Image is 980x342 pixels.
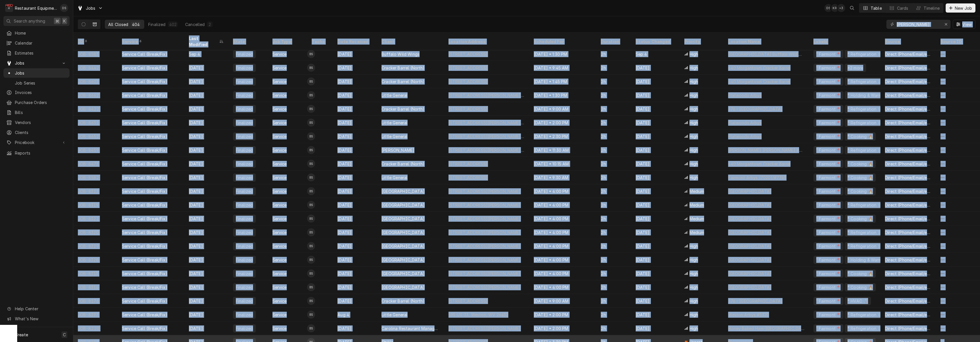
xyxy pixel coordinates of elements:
[936,198,980,212] div: —
[689,79,698,85] span: High
[15,316,66,322] span: What's New
[3,138,70,147] a: Go to Pricebook
[333,61,377,75] div: [DATE]
[184,88,228,102] div: [DATE]
[837,4,845,12] div: + 3
[73,157,117,171] div: JOB-8473
[596,184,631,198] div: 2h
[816,161,841,167] div: ¹ Fairmont📍
[307,77,315,85] div: Bryan Sanders's Avatar
[132,21,140,27] div: 404
[885,92,931,98] div: Direct (Phone/Email/etc.)
[184,157,228,171] div: [DATE]
[235,65,254,71] div: Finalized
[728,106,783,112] div: 376 - [GEOGRAPHIC_DATA]
[307,119,315,127] div: BS
[689,147,698,153] span: High
[813,39,876,45] div: Labels
[596,61,631,75] div: 2h
[382,188,425,194] div: [GEOGRAPHIC_DATA]
[847,65,864,71] div: +2 more
[184,116,228,129] div: [DATE]
[448,39,523,45] div: Location Address
[728,147,804,153] div: [PERSON_NAME] [PERSON_NAME] #349
[936,61,980,75] div: —
[15,150,67,156] span: Reports
[63,18,66,24] span: K
[728,188,771,194] div: [GEOGRAPHIC_DATA]
[3,108,70,117] a: Bills
[272,188,287,194] div: Service
[728,120,761,126] div: Flatwoods Arbys
[689,65,698,71] span: High
[3,78,70,88] a: Job Series
[946,3,975,13] button: New Job
[885,161,931,167] div: Direct (Phone/Email/etc.)
[847,3,857,13] button: Open search
[3,148,70,158] a: Reports
[596,157,631,171] div: 2h
[601,39,625,45] div: Duration
[15,5,57,11] div: Restaurant Equipment Diagnostics
[885,147,931,153] div: Direct (Phone/Email/etc.)
[596,75,631,88] div: 2h
[885,175,931,181] div: Direct (Phone/Email/etc.)
[235,188,254,194] div: Finalized
[448,92,525,98] div: [STREET_ADDRESS][PERSON_NAME][PERSON_NAME]
[847,175,874,181] div: ⁴ Cooking 🔥
[3,58,70,68] a: Go to Jobs
[235,133,254,139] div: Finalized
[235,161,254,167] div: Finalized
[448,79,488,85] div: [STREET_ADDRESS]
[272,147,287,153] div: Service
[75,3,105,13] a: Go to Jobs
[816,51,841,57] div: ¹ Fairmont📍
[184,198,228,212] div: [DATE]
[184,102,228,116] div: [DATE]
[728,175,786,181] div: Fairmont Arbys (7020)/#7745
[122,120,167,126] div: Service Call (Break/Fix)
[333,129,377,143] div: [DATE]
[272,65,287,71] div: Service
[15,30,67,36] span: Home
[885,79,931,85] div: Direct (Phone/Email/etc.)
[596,116,631,129] div: 2h
[307,119,315,127] div: Bryan Sanders's Avatar
[596,198,631,212] div: 2h
[208,21,212,27] div: 2
[448,161,488,167] div: [STREET_ADDRESS]
[382,175,408,181] div: Little General
[936,157,980,171] div: —
[631,198,680,212] div: [DATE]
[235,120,254,126] div: Finalized
[15,99,67,105] span: Purchase Orders
[831,4,839,12] div: Kelli Robinette's Avatar
[15,40,67,46] span: Calendar
[936,143,980,157] div: —
[816,175,841,181] div: ¹ Fairmont📍
[382,65,425,71] div: Cracker Barrel (North)
[15,129,67,135] span: Clients
[184,184,228,198] div: [DATE]
[728,51,804,57] div: [GEOGRAPHIC_DATA] Buffalo Wild Wings
[333,184,377,198] div: [DATE]
[382,79,425,85] div: Cracker Barrel (North)
[73,129,117,143] div: JOB-8652
[529,61,596,75] div: [DATE] • 9:45 AM
[529,143,596,157] div: [DATE] • 11:30 AM
[15,139,58,145] span: Pricebook
[529,47,596,61] div: [DATE] • 1:30 PM
[333,47,377,61] div: [DATE]
[728,65,791,71] div: 640 Morgantown Cracker Barrel
[631,61,680,75] div: [DATE]
[382,51,420,57] div: Buffalo Wild Wings
[3,128,70,137] a: Clients
[122,188,167,194] div: Service Call (Break/Fix)
[816,92,841,98] div: ¹ Fairmont📍
[529,88,596,102] div: [DATE] • 1:30 PM
[73,143,117,157] div: JOB-8459
[307,132,315,140] div: Bryan Sanders's Avatar
[272,175,287,181] div: Service
[924,5,940,11] div: Timeline
[73,171,117,184] div: JOB-8582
